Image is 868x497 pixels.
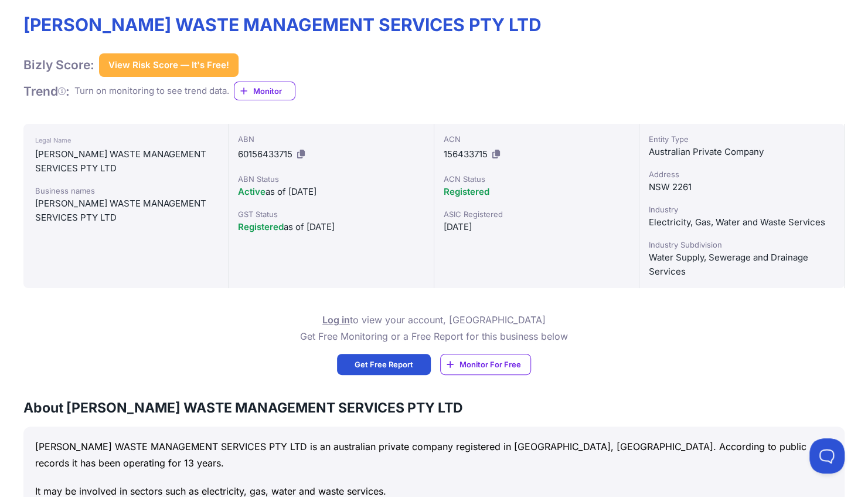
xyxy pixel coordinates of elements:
[23,57,94,73] h1: Bizly Score:
[649,168,835,180] div: Address
[23,398,845,417] h3: About [PERSON_NAME] WASTE MANAGEMENT SERVICES PTY LTD
[649,133,835,145] div: Entity Type
[238,133,424,145] div: ABN
[35,133,216,147] div: Legal Name
[649,145,835,159] div: Australian Private Company
[35,185,216,197] div: Business names
[238,185,424,199] div: as of [DATE]
[238,220,424,234] div: as of [DATE]
[649,215,835,229] div: Electricity, Gas, Water and Waste Services
[322,314,350,326] a: Log in
[74,84,229,98] div: Turn on monitoring to see trend data.
[35,147,216,175] div: [PERSON_NAME] WASTE MANAGEMENT SERVICES PTY LTD
[444,186,489,197] span: Registered
[649,239,835,251] div: Industry Subdivision
[459,359,521,370] span: Monitor For Free
[238,208,424,220] div: GST Status
[444,208,629,220] div: ASIC Registered
[238,186,265,197] span: Active
[649,251,835,279] div: Water Supply, Sewerage and Drainage Services
[444,220,629,234] div: [DATE]
[444,133,629,145] div: ACN
[253,85,295,97] span: Monitor
[23,14,542,35] h1: [PERSON_NAME] WASTE MANAGEMENT SERVICES PTY LTD
[99,53,239,77] button: View Risk Score — It's Free!
[649,180,835,194] div: NSW 2261
[238,148,292,160] span: 60156433715
[444,148,488,160] span: 156433715
[337,354,431,375] a: Get Free Report
[355,359,413,370] span: Get Free Report
[234,82,295,100] a: Monitor
[440,354,531,375] a: Monitor For Free
[35,438,833,471] p: [PERSON_NAME] WASTE MANAGEMENT SERVICES PTY LTD is an australian private company registered in [G...
[444,173,629,185] div: ACN Status
[649,204,835,215] div: Industry
[300,312,568,344] p: to view your account, [GEOGRAPHIC_DATA] Get Free Monitoring or a Free Report for this business below
[238,173,424,185] div: ABN Status
[238,221,284,232] span: Registered
[35,197,216,225] div: [PERSON_NAME] WASTE MANAGEMENT SERVICES PTY LTD
[23,83,70,99] h1: Trend :
[809,438,845,474] iframe: Toggle Customer Support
